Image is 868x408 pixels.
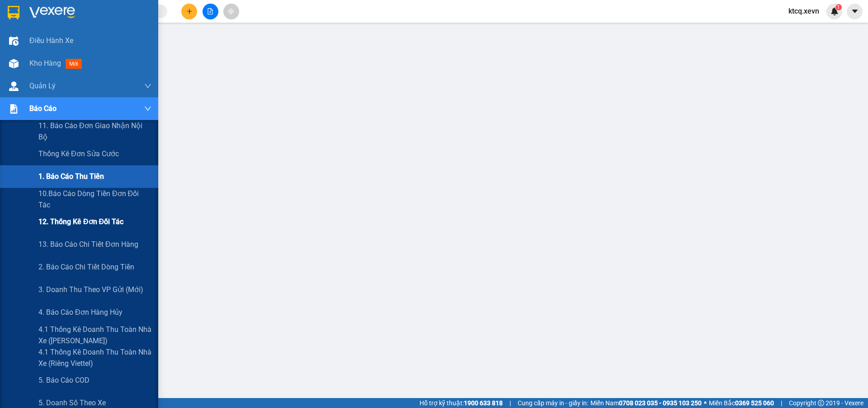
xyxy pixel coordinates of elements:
[186,8,193,14] span: plus
[518,398,588,408] span: Cung cấp máy in - giấy in:
[781,398,782,408] span: |
[207,8,213,14] span: file-add
[847,4,863,19] button: caret-down
[818,400,824,406] span: copyright
[66,59,82,69] span: mới
[420,398,503,408] span: Hỗ trợ kỹ thuật:
[9,104,19,114] img: solution-icon
[464,399,503,407] strong: 1900 633 818
[38,148,119,159] span: Thống kê đơn sửa cước
[38,374,90,386] span: 5. Báo cáo COD
[38,216,123,227] span: 12. Thống kê đơn đối tác
[228,8,234,14] span: aim
[38,120,151,143] span: 11. Báo cáo đơn giao nhận nội bộ
[29,103,57,114] span: Báo cáo
[8,6,19,19] img: logo-vxr
[619,399,702,407] strong: 0708 023 035 - 0935 103 250
[704,401,707,405] span: ⚪️
[203,4,218,19] button: file-add
[9,59,19,68] img: warehouse-icon
[29,35,73,46] span: Điều hành xe
[38,171,104,182] span: 1. Báo cáo thu tiền
[38,324,151,346] span: 4.1 Thống kê doanh thu toàn nhà xe ([PERSON_NAME])
[29,80,56,91] span: Quản Lý
[29,59,61,67] span: Kho hàng
[38,284,143,295] span: 3. Doanh Thu theo VP Gửi (mới)
[9,82,19,91] img: warehouse-icon
[509,398,511,408] span: |
[830,7,839,15] img: icon-new-feature
[144,82,151,90] span: down
[709,398,774,408] span: Miền Bắc
[781,5,826,17] span: ktcq.xevn
[735,399,774,407] strong: 0369 525 060
[181,4,197,19] button: plus
[837,4,840,10] span: 1
[144,105,151,112] span: down
[835,4,842,10] sup: 1
[223,4,239,19] button: aim
[38,307,123,318] span: 4. Báo cáo đơn hàng hủy
[38,261,134,273] span: 2. Báo cáo chi tiết dòng tiền
[38,239,138,250] span: 13. Báo cáo chi tiết đơn hàng
[851,7,859,15] span: caret-down
[590,398,702,408] span: Miền Nam
[38,188,151,211] span: 10.Báo cáo dòng tiền đơn đối tác
[38,346,151,369] span: 4.1 Thống kê doanh thu toàn nhà xe (Riêng Viettel)
[9,36,19,46] img: warehouse-icon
